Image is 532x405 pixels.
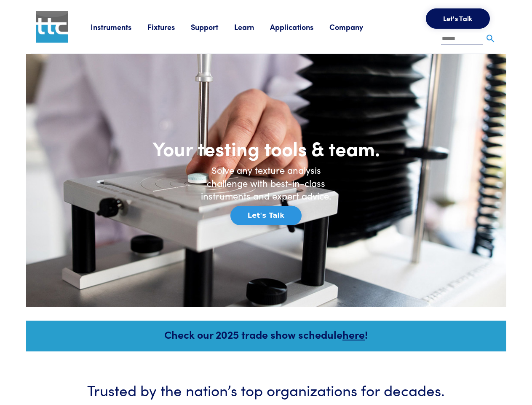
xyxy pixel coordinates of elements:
h3: Trusted by the nation’s top organizations for decades. [51,379,481,400]
h5: Check our 2025 trade show schedule ! [37,327,495,342]
a: here [342,327,365,342]
a: Company [329,22,379,32]
h1: Your testing tools & team. [123,136,409,160]
h6: Solve any texture analysis challenge with best-in-class instruments and expert advice. [195,164,338,202]
button: Let's Talk [230,206,302,225]
img: ttc_logo_1x1_v1.0.png [36,11,68,43]
a: Fixtures [147,22,191,32]
a: Support [191,22,234,32]
a: Learn [234,22,270,32]
a: Instruments [91,22,147,32]
button: Let's Talk [426,8,490,29]
a: Applications [270,22,329,32]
